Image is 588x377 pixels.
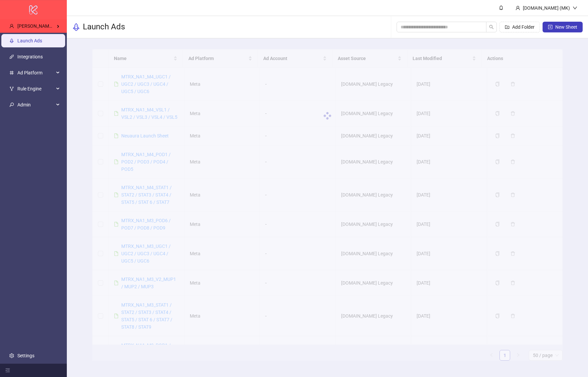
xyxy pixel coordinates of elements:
[9,24,14,28] span: user
[573,6,577,10] span: down
[499,22,540,32] button: Add Folder
[17,353,34,358] a: Settings
[512,24,535,30] span: Add Folder
[489,25,494,29] span: search
[17,23,107,29] span: [PERSON_NAME] Kitchn / [DOMAIN_NAME]
[5,368,10,373] span: menu-fold
[505,25,509,29] span: folder-add
[499,5,503,10] span: bell
[516,6,520,10] span: user
[83,22,125,32] h3: Launch Ads
[17,38,42,43] a: Launch Ads
[17,54,43,59] a: Integrations
[555,24,577,30] span: New Sheet
[17,98,54,111] span: Admin
[9,102,14,107] span: key
[520,4,573,12] div: [DOMAIN_NAME] (MK)
[9,86,14,91] span: fork
[17,82,54,95] span: Rule Engine
[548,25,553,29] span: plus-square
[17,66,54,79] span: Ad Platform
[543,22,583,32] button: New Sheet
[9,70,14,75] span: number
[72,23,80,31] span: rocket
